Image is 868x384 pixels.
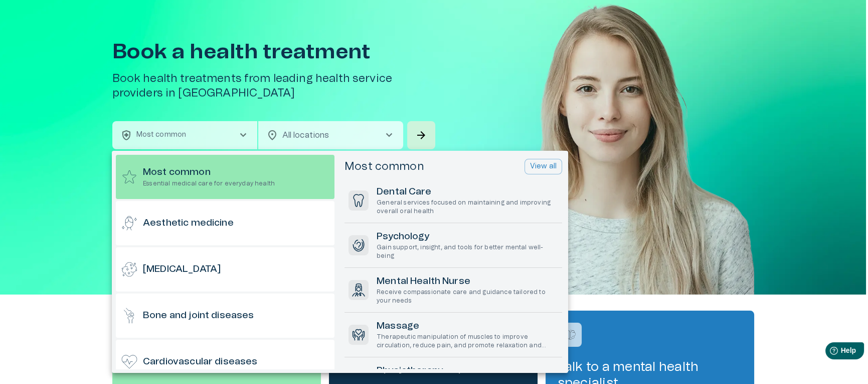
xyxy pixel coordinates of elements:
p: General services focused on maintaining and improving overall oral health [377,199,558,216]
h5: Most common [344,159,424,174]
h6: Cardiovascular diseases [143,355,257,369]
p: Receive compassionate care and guidance tailored to your needs [377,288,558,305]
p: View all [530,161,557,172]
h6: Massage [377,320,558,333]
h6: Physiotherapy [377,364,558,378]
p: Essential medical care for everyday health [143,179,275,188]
h6: Dental Care [377,185,558,199]
h6: Bone and joint diseases [143,309,254,323]
iframe: Help widget launcher [790,338,868,366]
p: Therapeutic manipulation of muscles to improve circulation, reduce pain, and promote relaxation a... [377,333,558,350]
h6: [MEDICAL_DATA] [143,263,221,276]
button: View all [525,159,562,174]
h6: Most common [143,166,275,179]
h6: Aesthetic medicine [143,217,234,230]
h6: Psychology [377,230,558,244]
h6: Mental Health Nurse [377,275,558,289]
p: Gain support, insight, and tools for better mental well-being [377,243,558,260]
